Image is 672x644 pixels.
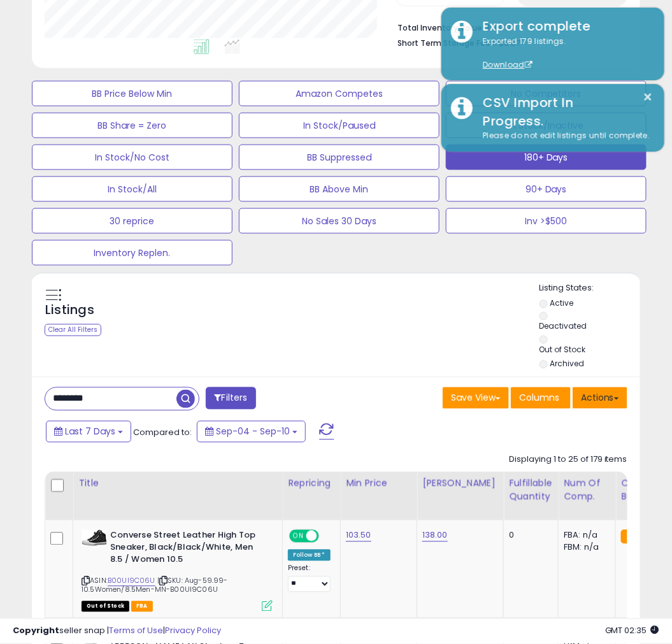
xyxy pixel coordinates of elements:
[197,421,306,443] button: Sep-04 - Sep-10
[446,208,647,234] button: Inv >$500
[483,59,533,70] a: Download
[32,81,232,106] button: BB Price Below Min
[397,19,618,34] li: $4,970
[45,324,101,336] div: Clear All Filters
[239,208,440,234] button: No Sales 30 Days
[443,387,509,409] button: Save View
[133,427,192,439] span: Compared to:
[82,601,129,612] span: All listings that are currently out of stock and unavailable for purchase on Amazon
[564,542,606,554] div: FBM: n/a
[82,530,107,547] img: 417b4UUuQIL._SL40_.jpg
[32,208,232,234] button: 30 reprice
[422,529,448,542] a: 138.00
[564,477,610,504] div: Num of Comp.
[397,38,497,48] b: Short Term Storage Fees:
[509,530,548,541] div: 0
[509,477,553,504] div: Fulfillable Quantity
[165,625,221,637] a: Privacy Policy
[550,359,584,369] label: Archived
[239,113,440,138] button: In Stock/Paused
[473,17,655,36] div: Export complete
[216,426,290,438] span: Sep-04 - Sep-10
[32,240,232,266] button: Inventory Replen.
[131,601,153,612] span: FBA
[605,625,659,637] span: 2025-09-18 02:35 GMT
[32,145,232,170] button: In Stock/No Cost
[422,477,498,490] div: [PERSON_NAME]
[540,321,587,332] label: Deactivated
[46,421,131,443] button: Last 7 Days
[13,626,221,638] div: seller snap | |
[446,176,647,202] button: 90+ Days
[317,531,338,542] span: OFF
[290,531,306,542] span: ON
[643,89,654,105] button: ×
[109,625,163,637] a: Terms of Use
[206,387,255,410] button: Filters
[509,454,627,466] div: Displaying 1 to 25 of 179 items
[473,94,655,130] div: CSV Import In Progress.
[511,387,571,409] button: Columns
[288,477,335,490] div: Repricing
[621,530,645,544] small: FBA
[82,530,273,610] div: ASIN:
[446,145,647,170] button: 180+ Days
[550,298,573,309] label: Active
[519,392,559,404] span: Columns
[540,345,586,355] label: Out of Stock
[473,36,655,71] div: Exported 179 listings.
[82,576,228,595] span: | SKU: Aug-59.99-10.5Women/8.5Men-MN-B00UI9C06U
[110,530,265,569] b: Converse Street Leather High Top Sneaker, Black/Black/White, Men 8.5 / Women 10.5
[573,387,627,409] button: Actions
[108,576,155,587] a: B00UI9C06U
[32,176,232,202] button: In Stock/All
[239,145,440,170] button: BB Suppressed
[346,529,371,542] a: 103.50
[346,477,411,490] div: Min Price
[288,550,331,561] div: Follow BB *
[446,81,647,106] button: No Competitors
[45,302,94,320] h5: Listings
[65,426,115,438] span: Last 7 Days
[473,130,655,142] div: Please do not edit listings until complete.
[13,625,59,637] strong: Copyright
[32,113,232,138] button: BB Share = Zero
[78,477,277,490] div: Title
[239,81,440,106] button: Amazon Competes
[397,22,484,33] b: Total Inventory Value:
[564,530,606,541] div: FBA: n/a
[239,176,440,202] button: BB Above Min
[540,283,640,295] p: Listing States:
[288,564,331,593] div: Preset:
